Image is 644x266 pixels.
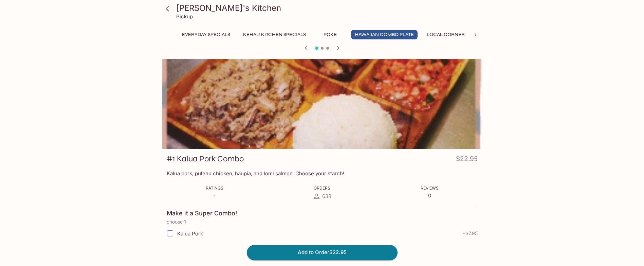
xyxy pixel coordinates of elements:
span: Ratings [206,185,223,191]
p: Pickup [176,13,193,20]
button: Add to Order$22.95 [247,245,398,260]
h4: Make it a Super Combo! [167,210,237,217]
h3: [PERSON_NAME]'s Kitchen [176,3,480,13]
p: Kalua pork, pulehu chicken, haupia, and lomi salmon. Choose your starch! [167,170,478,177]
span: 638 [322,193,331,199]
span: Kalua Pork [177,230,203,237]
button: Hawaiian Combo Plate [351,30,418,39]
div: #1 Kalua Pork Combo [162,59,482,149]
p: 0 [421,192,439,199]
button: Kehau Kitchen Specials [239,30,310,39]
h3: #1 Kalua Pork Combo [167,154,244,164]
p: choose 1 [167,219,478,225]
button: Local Corner [423,30,468,39]
h4: $22.95 [456,154,478,167]
p: - [206,192,223,199]
span: + $7.95 [462,231,478,236]
span: Orders [314,185,330,191]
button: Poke [315,30,346,39]
button: Everyday Specials [178,30,234,39]
span: Reviews [421,185,439,191]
